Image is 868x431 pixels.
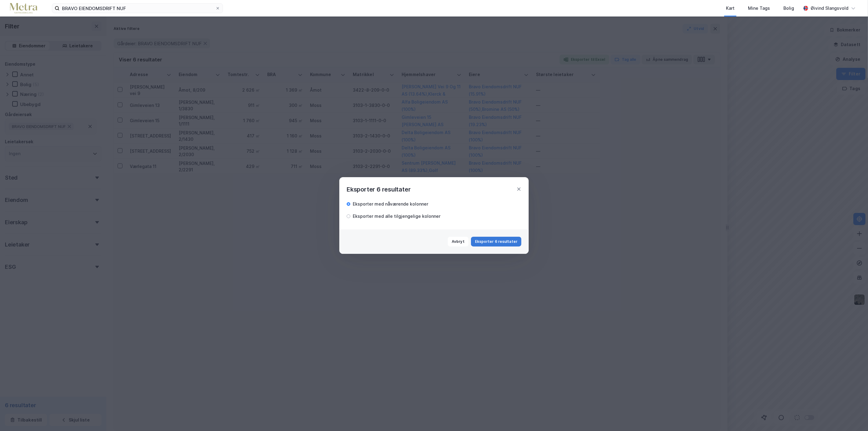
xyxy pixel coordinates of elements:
div: Kontrollprogram for chat [837,402,868,431]
div: Eksporter med alle tilgjengelige kolonner [353,213,440,220]
div: Eksporter med nåværende kolonner [353,200,428,208]
div: Øivind Slangsvold [811,5,848,12]
iframe: Chat Widget [837,402,868,431]
div: Kart [726,5,735,12]
div: Bolig [783,5,794,12]
div: Eksporter 6 resultater [347,184,411,194]
input: Søk på adresse, matrikkel, gårdeiere, leietakere eller personer [60,4,215,13]
img: metra-logo.256734c3b2bbffee19d4.png [10,3,37,14]
button: Eksporter 6 resultater [471,237,521,247]
button: Avbryt [448,237,469,247]
div: Mine Tags [748,5,770,12]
